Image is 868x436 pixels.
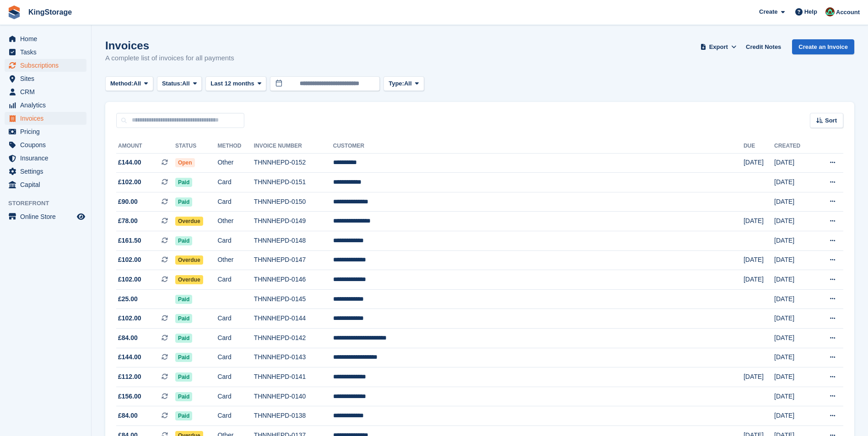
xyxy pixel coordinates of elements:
[254,139,333,154] th: Invoice Number
[20,72,75,85] span: Sites
[774,173,814,192] td: [DATE]
[774,367,814,387] td: [DATE]
[774,192,814,212] td: [DATE]
[175,139,217,154] th: Status
[217,153,253,173] td: Other
[254,173,333,192] td: THNNHEPD-0151
[254,367,333,387] td: THNNHEPD-0141
[20,138,75,151] span: Coupons
[774,139,814,154] th: Created
[254,348,333,367] td: THNNHEPD-0143
[118,255,141,265] span: £102.00
[118,275,141,284] span: £102.00
[774,153,814,173] td: [DATE]
[25,5,75,20] a: KingStorage
[254,329,333,348] td: THNNHEPD-0142
[20,59,75,72] span: Subscriptions
[118,236,141,245] span: £161.50
[20,112,75,125] span: Invoices
[254,212,333,231] td: THNNHEPD-0149
[105,53,234,64] p: A complete list of invoices for all payments
[118,392,141,401] span: £156.00
[118,352,141,362] span: £144.00
[836,8,860,17] span: Account
[217,250,253,270] td: Other
[175,178,192,187] span: Paid
[217,192,253,212] td: Card
[20,46,75,58] span: Tasks
[20,85,75,98] span: CRM
[217,231,253,251] td: Card
[205,76,266,91] button: Last 12 months
[20,32,75,45] span: Home
[210,79,254,88] span: Last 12 months
[116,139,175,154] th: Amount
[20,152,75,165] span: Insurance
[5,138,86,151] a: menu
[175,334,192,343] span: Paid
[254,231,333,251] td: THNNHEPD-0148
[175,197,192,207] span: Paid
[5,152,86,165] a: menu
[5,210,86,223] a: menu
[217,139,253,154] th: Method
[388,79,404,88] span: Type:
[182,79,190,88] span: All
[157,76,202,91] button: Status: All
[118,411,138,420] span: £84.00
[383,76,424,91] button: Type: All
[20,210,75,223] span: Online Store
[254,387,333,406] td: THNNHEPD-0140
[175,255,203,265] span: Overdue
[175,295,192,304] span: Paid
[774,270,814,290] td: [DATE]
[254,250,333,270] td: THNNHEPD-0147
[162,79,182,88] span: Status:
[134,79,141,88] span: All
[774,329,814,348] td: [DATE]
[333,139,744,154] th: Customer
[105,76,153,91] button: Method: All
[175,236,192,245] span: Paid
[5,165,86,178] a: menu
[254,406,333,426] td: THNNHEPD-0138
[5,99,86,112] a: menu
[118,216,138,226] span: £78.00
[20,165,75,178] span: Settings
[175,392,192,401] span: Paid
[217,309,253,329] td: Card
[825,7,835,16] img: John King
[774,212,814,231] td: [DATE]
[217,270,253,290] td: Card
[759,7,777,16] span: Create
[175,411,192,420] span: Paid
[217,348,253,367] td: Card
[744,250,774,270] td: [DATE]
[774,348,814,367] td: [DATE]
[175,353,192,362] span: Paid
[5,178,86,191] a: menu
[5,32,86,45] a: menu
[75,211,86,222] a: Preview store
[175,158,195,167] span: Open
[5,85,86,98] a: menu
[175,217,203,226] span: Overdue
[20,178,75,191] span: Capital
[744,367,774,387] td: [DATE]
[175,372,192,382] span: Paid
[774,231,814,251] td: [DATE]
[744,270,774,290] td: [DATE]
[744,153,774,173] td: [DATE]
[774,289,814,309] td: [DATE]
[254,270,333,290] td: THNNHEPD-0146
[774,387,814,406] td: [DATE]
[118,177,141,187] span: £102.00
[774,406,814,426] td: [DATE]
[175,314,192,323] span: Paid
[20,99,75,112] span: Analytics
[5,59,86,72] a: menu
[5,125,86,138] a: menu
[118,372,141,382] span: £112.00
[7,5,21,19] img: stora-icon-8386f47178a22dfd0bd8f6a31ec36ba5ce8667c1dd55bd0f319d3a0aa187defe.svg
[105,39,234,52] h1: Invoices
